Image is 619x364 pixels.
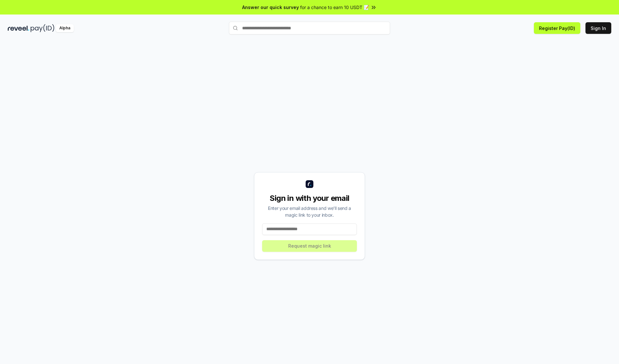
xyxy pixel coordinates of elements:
img: logo_small [306,180,313,188]
div: Sign in with your email [262,193,357,203]
div: Alpha [56,24,74,32]
img: pay_id [31,24,54,32]
span: for a chance to earn 10 USDT 📝 [300,4,369,11]
span: Answer our quick survey [242,4,299,11]
img: reveel_dark [8,24,29,32]
div: Enter your email address and we’ll send a magic link to your inbox. [262,205,357,218]
button: Register Pay(ID) [534,22,580,34]
button: Sign In [585,22,611,34]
